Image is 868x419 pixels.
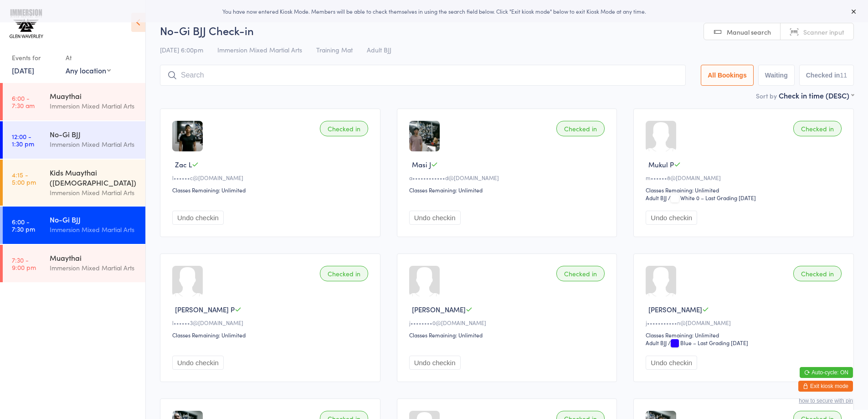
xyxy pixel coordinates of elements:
[172,121,203,151] img: image1730198375.png
[50,224,138,235] div: Immersion Mixed Martial Arts
[556,121,605,136] div: Checked in
[701,65,754,86] button: All Bookings
[409,186,608,194] div: Classes Remaining: Unlimited
[3,83,145,120] a: 6:00 -7:30 amMuaythaiImmersion Mixed Martial Arts
[12,65,34,75] a: [DATE]
[646,331,844,339] div: Classes Remaining: Unlimited
[217,45,302,54] span: Immersion Mixed Martial Arts
[799,65,854,86] button: Checked in11
[646,174,844,181] div: m••••••8@[DOMAIN_NAME]
[409,331,608,339] div: Classes Remaining: Unlimited
[50,91,138,101] div: Muaythai
[15,7,853,15] div: You have now entered Kiosk Mode. Members will be able to check themselves in using the search fie...
[646,319,844,326] div: j•••••••••••n@[DOMAIN_NAME]
[172,211,224,225] button: Undo checkin
[172,356,224,370] button: Undo checkin
[646,339,667,347] div: Adult BJJ
[668,339,748,347] span: / Blue – Last Grading [DATE]
[800,367,853,378] button: Auto-cycle: ON
[50,167,138,187] div: Kids Muaythai ([DEMOGRAPHIC_DATA])
[409,211,461,225] button: Undo checkin
[172,319,371,326] div: l••••••3@[DOMAIN_NAME]
[175,305,235,314] span: [PERSON_NAME] P
[840,72,847,79] div: 11
[3,160,145,206] a: 4:15 -5:00 pmKids Muaythai ([DEMOGRAPHIC_DATA])Immersion Mixed Martial Arts
[367,45,391,54] span: Adult BJJ
[12,94,35,109] time: 6:00 - 7:30 am
[3,121,145,159] a: 12:00 -1:30 pmNo-Gi BJJImmersion Mixed Martial Arts
[12,256,36,271] time: 7:30 - 9:00 pm
[320,266,368,281] div: Checked in
[50,214,138,224] div: No-Gi BJJ
[50,101,138,111] div: Immersion Mixed Martial Arts
[172,174,371,181] div: l••••••c@[DOMAIN_NAME]
[793,266,842,281] div: Checked in
[727,27,771,36] span: Manual search
[12,133,34,147] time: 12:00 - 1:30 pm
[12,218,35,233] time: 6:00 - 7:30 pm
[66,50,111,65] div: At
[12,50,56,65] div: Events for
[409,356,461,370] button: Undo checkin
[66,65,111,75] div: Any location
[412,305,466,314] span: [PERSON_NAME]
[172,331,371,339] div: Classes Remaining: Unlimited
[646,211,697,225] button: Undo checkin
[793,121,842,136] div: Checked in
[758,65,795,86] button: Waiting
[50,129,138,139] div: No-Gi BJJ
[409,121,440,151] img: image1715387097.png
[409,319,608,326] div: j••••••••0@[DOMAIN_NAME]
[668,194,756,202] span: / White 0 – Last Grading [DATE]
[779,90,854,100] div: Check in time (DESC)
[412,160,431,169] span: Masi J
[409,174,608,181] div: a••••••••••••d@[DOMAIN_NAME]
[799,398,853,404] button: how to secure with pin
[9,7,43,41] img: Immersion MMA Glen Waverley
[3,207,145,244] a: 6:00 -7:30 pmNo-Gi BJJImmersion Mixed Martial Arts
[646,194,667,202] div: Adult BJJ
[160,65,686,86] input: Search
[756,91,777,100] label: Sort by
[160,23,854,38] h2: No-Gi BJJ Check-in
[648,305,702,314] span: [PERSON_NAME]
[648,160,674,169] span: Mukul P
[172,186,371,194] div: Classes Remaining: Unlimited
[803,27,844,36] span: Scanner input
[160,45,203,54] span: [DATE] 6:00pm
[50,187,138,198] div: Immersion Mixed Martial Arts
[3,245,145,282] a: 7:30 -9:00 pmMuaythaiImmersion Mixed Martial Arts
[50,263,138,273] div: Immersion Mixed Martial Arts
[556,266,605,281] div: Checked in
[12,171,36,186] time: 4:15 - 5:00 pm
[175,160,192,169] span: Zac L
[50,253,138,263] div: Muaythai
[316,45,353,54] span: Training Mat
[320,121,368,136] div: Checked in
[646,356,697,370] button: Undo checkin
[798,381,853,392] button: Exit kiosk mode
[646,186,844,194] div: Classes Remaining: Unlimited
[50,139,138,150] div: Immersion Mixed Martial Arts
